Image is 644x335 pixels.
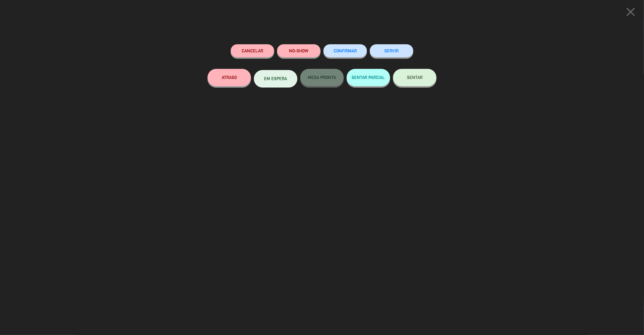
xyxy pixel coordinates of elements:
[277,44,321,57] button: NO-SHOW
[208,69,251,86] button: ATRASO
[393,69,436,86] button: SENTAR
[254,70,297,87] button: EM ESPERA
[622,4,640,21] button: close
[347,69,390,86] button: SENTAR PARCIAL
[231,44,274,57] button: Cancelar
[300,69,344,86] button: MESA PRONTA
[370,44,413,57] button: SERVIR
[623,5,638,19] i: close
[323,44,367,57] button: CONFIRMAR
[334,48,357,53] span: CONFIRMAR
[407,75,423,80] span: SENTAR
